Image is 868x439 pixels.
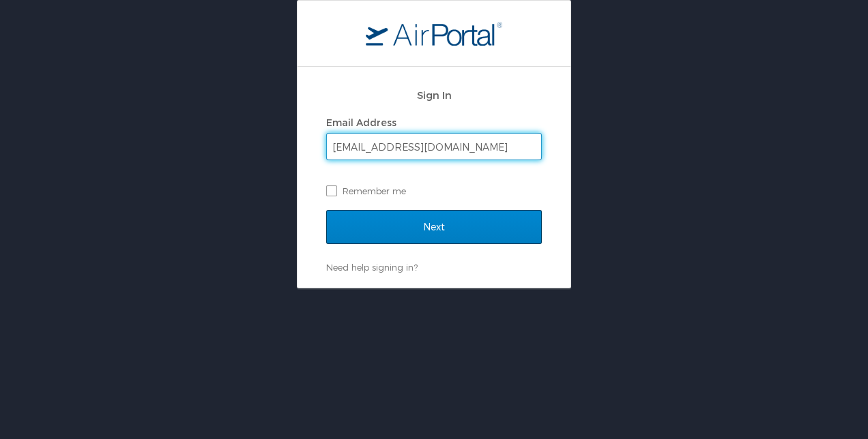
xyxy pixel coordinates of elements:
label: Email Address [326,117,396,128]
a: Need help signing in? [326,262,418,273]
h2: Sign In [326,87,542,103]
input: Next [326,210,542,244]
img: logo [366,21,502,46]
label: Remember me [326,181,542,201]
